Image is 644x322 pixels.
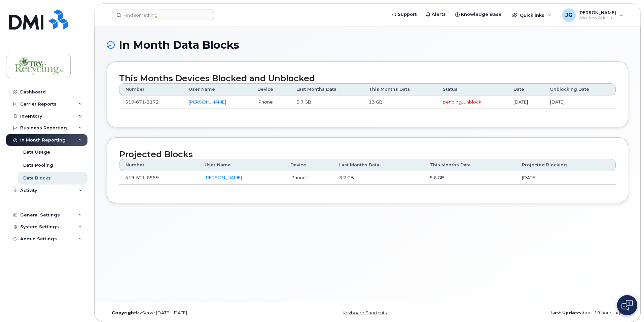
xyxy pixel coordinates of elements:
[125,99,159,105] span: 519
[516,159,616,171] th: Projected Blocking
[112,310,136,315] strong: Copyright
[544,83,616,95] th: Unblocking Date
[621,300,633,311] img: Open chat
[125,175,159,180] span: 519
[507,95,544,109] td: [DATE]
[290,95,363,109] td: 5.7 GB
[145,175,159,180] span: 6559
[119,159,199,171] th: Number
[363,95,437,109] td: 13 GB
[284,159,333,171] th: Device
[333,171,424,185] td: 3.2 GB
[284,171,333,185] td: iPhone
[290,83,363,95] th: Last Months Data
[437,83,507,95] th: Status
[205,175,242,180] a: [PERSON_NAME]
[363,83,437,95] th: This Months Data
[134,175,145,180] span: 521
[145,99,159,105] span: 3172
[119,74,616,83] h2: This Months Devices Blocked and Unblocked
[134,99,145,105] span: 671
[107,39,628,51] h1: In Month Data Blocks
[333,159,424,171] th: Last Months Data
[424,159,516,171] th: This Months Data
[454,310,628,316] div: about 19 hours ago
[424,171,516,185] td: 5.6 GB
[516,171,616,185] td: [DATE]
[437,95,507,109] td: pending_unblock
[544,95,616,109] td: [DATE]
[507,83,544,95] th: Date
[550,310,580,315] strong: Last Update
[251,95,290,109] td: iPhone
[119,150,616,159] h2: Projected Blocks
[119,83,183,95] th: Number
[183,83,251,95] th: User Name
[189,99,226,105] a: [PERSON_NAME]
[199,159,284,171] th: User Name
[107,310,281,316] div: MyServe [DATE]–[DATE]
[251,83,290,95] th: Device
[343,310,387,315] a: Keyboard Shortcuts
